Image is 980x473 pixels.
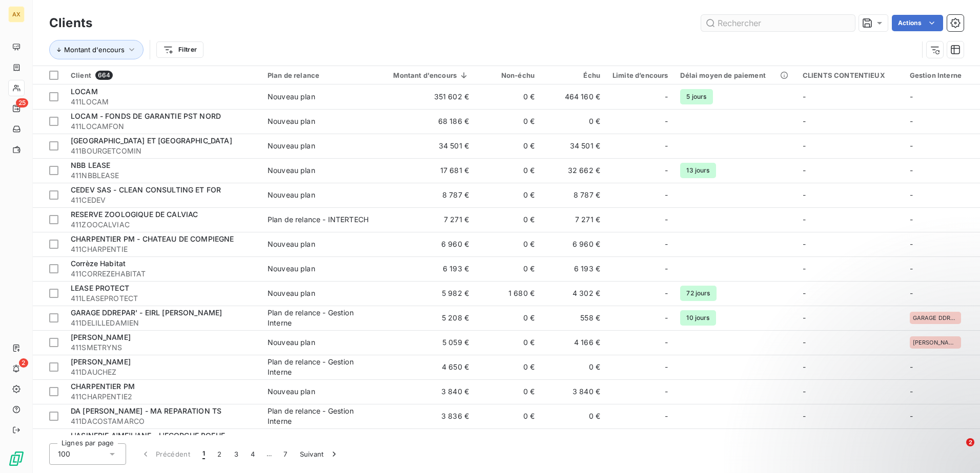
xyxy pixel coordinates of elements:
[612,71,668,79] div: Limite d’encours
[268,308,369,328] div: Plan de relance - Gestion Interne
[268,71,369,79] div: Plan de relance
[71,431,225,440] span: L'ASINERIE A'ME'L'ANE - L'ECORCHE BOEUF
[541,158,606,183] td: 32 662 €
[541,134,606,158] td: 34 501 €
[8,6,25,23] div: AX
[475,158,541,183] td: 0 €
[475,256,541,281] td: 0 €
[541,306,606,330] td: 558 €
[71,136,232,145] span: [GEOGRAPHIC_DATA] ET [GEOGRAPHIC_DATA]
[475,355,541,379] td: 0 €
[261,446,277,462] span: …
[268,264,315,274] div: Nouveau plan
[910,166,913,175] span: -
[910,289,913,297] span: -
[541,428,606,453] td: 0 €
[665,116,668,126] span: -
[71,284,129,292] span: LEASE PROTECT
[541,109,606,134] td: 0 €
[71,318,255,328] span: 411DELILLEDAMIEN
[475,134,541,158] td: 0 €
[375,330,475,355] td: 5 059 €
[701,15,855,31] input: Rechercher
[268,406,369,426] div: Plan de relance - Gestion Interne
[665,92,668,102] span: -
[375,379,475,404] td: 3 840 €
[375,207,475,232] td: 7 271 €
[268,214,369,225] div: Plan de relance - INTERTECH
[475,330,541,355] td: 0 €
[541,232,606,256] td: 6 960 €
[541,379,606,404] td: 3 840 €
[475,281,541,306] td: 1 680 €
[680,89,712,104] span: 5 jours
[381,71,469,79] div: Montant d'encours
[803,92,806,101] span: -
[541,281,606,306] td: 4 302 €
[803,264,806,273] span: -
[803,313,806,322] span: -
[375,183,475,207] td: 8 787 €
[910,141,913,150] span: -
[71,244,255,254] span: 411CHARPENTIE
[803,240,806,248] span: -
[803,117,806,125] span: -
[71,146,255,156] span: 411BOURGETCOMIN
[665,337,668,348] span: -
[71,382,135,391] span: CHARPENTIER PM
[665,190,668,200] span: -
[71,308,222,317] span: GARAGE DDREPAR' - EIRL [PERSON_NAME]
[892,15,943,31] button: Actions
[19,358,28,368] span: 2
[375,281,475,306] td: 5 982 €
[71,161,110,169] span: NBB LEASE
[49,40,144,59] button: Montant d'encours
[71,71,91,79] span: Client
[475,379,541,404] td: 0 €
[665,313,668,323] span: -
[268,92,315,102] div: Nouveau plan
[665,264,668,274] span: -
[665,288,668,298] span: -
[475,428,541,453] td: 0 €
[665,411,668,421] span: -
[71,293,255,304] span: 411LEASEPROTECT
[541,355,606,379] td: 0 €
[268,337,315,348] div: Nouveau plan
[268,190,315,200] div: Nouveau plan
[71,185,221,194] span: CEDEV SAS - CLEAN CONSULTING ET FOR
[680,286,716,301] span: 72 jours
[71,121,255,132] span: 411LOCAMFON
[277,443,293,465] button: 7
[268,386,315,397] div: Nouveau plan
[541,256,606,281] td: 6 193 €
[665,239,668,249] span: -
[910,92,913,101] span: -
[910,117,913,125] span: -
[680,71,790,79] div: Délai moyen de paiement
[375,428,475,453] td: 3 422 €
[475,404,541,428] td: 0 €
[547,71,600,79] div: Échu
[156,41,203,58] button: Filtrer
[803,362,806,371] span: -
[71,416,255,426] span: 411DACOSTAMARCO
[665,362,668,372] span: -
[375,355,475,379] td: 4 650 €
[475,306,541,330] td: 0 €
[375,306,475,330] td: 5 208 €
[803,166,806,175] span: -
[268,288,315,298] div: Nouveau plan
[71,112,221,120] span: LOCAM - FONDS DE GARANTIE PST NORD
[803,71,897,79] div: CLIENTS CONTENTIEUX
[481,71,535,79] div: Non-échu
[71,333,131,341] span: [PERSON_NAME]
[375,404,475,428] td: 3 836 €
[71,220,255,230] span: 411ZOOCALVIAC
[910,190,913,199] span: -
[680,310,716,326] span: 10 jours
[475,84,541,109] td: 0 €
[71,367,255,377] span: 411DAUCHEZ
[375,158,475,183] td: 17 681 €
[803,289,806,297] span: -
